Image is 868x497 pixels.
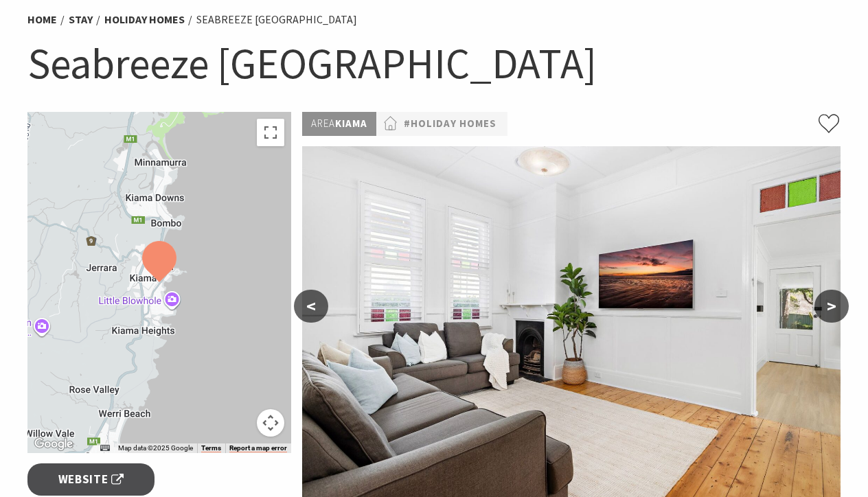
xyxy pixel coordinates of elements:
button: > [814,290,849,323]
span: Area [311,117,335,130]
a: Stay [69,12,93,27]
li: Seabreeze [GEOGRAPHIC_DATA] [196,11,357,29]
img: Google [31,435,76,453]
a: Report a map error [229,444,287,452]
span: Map data ©2025 Google [118,444,193,452]
button: < [294,290,328,323]
a: Holiday Homes [104,12,185,27]
button: Keyboard shortcuts [100,443,110,453]
button: Map camera controls [257,409,284,437]
h1: Seabreeze [GEOGRAPHIC_DATA] [27,36,841,91]
span: Website [58,470,124,489]
button: Toggle fullscreen view [257,119,284,146]
p: Kiama [302,112,376,136]
a: Website [27,463,155,496]
a: Click to see this area on Google Maps [31,435,76,453]
a: #Holiday Homes [404,115,496,132]
a: Home [27,12,57,27]
a: Terms (opens in new tab) [201,444,221,452]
